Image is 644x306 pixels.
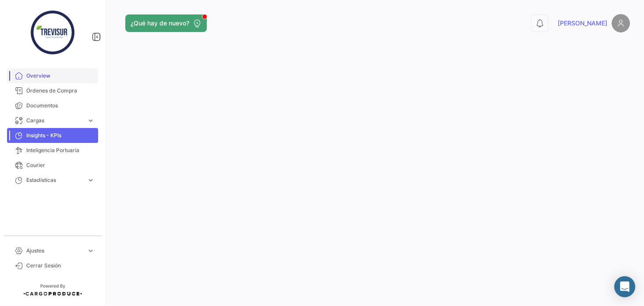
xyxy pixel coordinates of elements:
[31,11,74,54] img: 6caa5ca1-1133-4498-815f-28de0616a803.jpeg
[87,117,95,125] span: expand_more
[558,19,607,28] span: [PERSON_NAME]
[26,161,95,169] span: Courier
[87,176,95,184] span: expand_more
[125,14,207,32] button: ¿Qué hay de nuevo?
[26,117,83,125] span: Cargas
[87,247,95,255] span: expand_more
[26,146,95,154] span: Inteligencia Portuaria
[7,128,98,143] a: Insights - KPIs
[131,19,189,28] span: ¿Qué hay de nuevo?
[26,247,83,255] span: Ajustes
[7,158,98,173] a: Courier
[7,98,98,113] a: Documentos
[612,14,630,32] img: placeholder-user.png
[26,132,95,139] span: Insights - KPIs
[26,176,83,184] span: Estadísticas
[26,262,95,270] span: Cerrar Sesión
[26,72,95,80] span: Overview
[7,68,98,83] a: Overview
[614,276,635,297] div: Abrir Intercom Messenger
[7,143,98,158] a: Inteligencia Portuaria
[7,83,98,98] a: Órdenes de Compra
[26,102,95,110] span: Documentos
[26,87,95,95] span: Órdenes de Compra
